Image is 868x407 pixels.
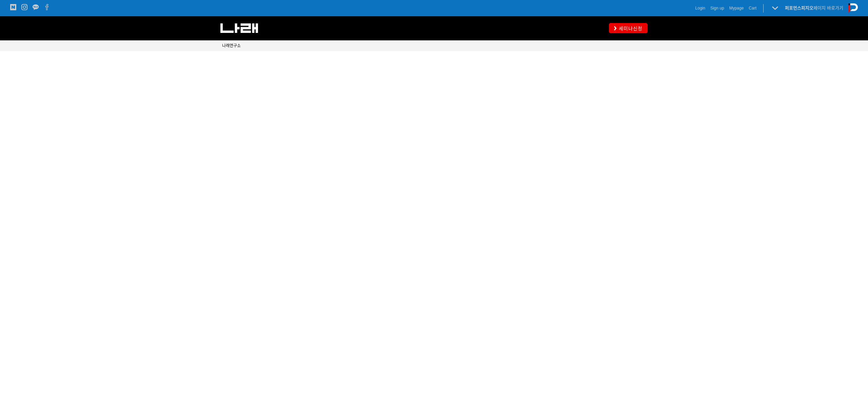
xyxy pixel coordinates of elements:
[222,43,241,48] span: 나래연구소
[695,5,705,12] a: Login
[749,5,756,12] a: Cart
[222,42,241,49] a: 나래연구소
[617,25,643,32] span: 세미나신청
[609,23,648,33] a: 세미나신청
[785,5,813,11] strong: 퍼포먼스피지오
[710,5,724,12] a: Sign up
[785,5,843,11] a: 퍼포먼스피지오페이지 바로가기
[729,5,744,12] a: Mypage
